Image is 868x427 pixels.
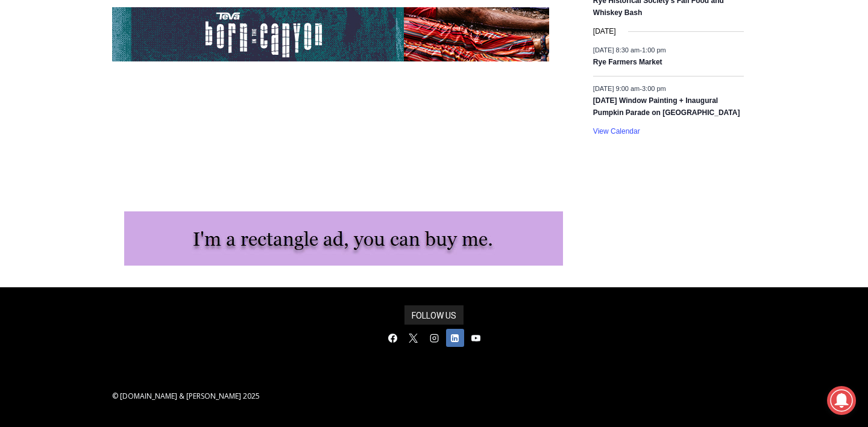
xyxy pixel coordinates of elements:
[404,305,464,325] h2: FOLLOW US
[593,26,616,37] time: [DATE]
[383,329,401,347] a: Facebook
[593,46,666,53] time: -
[642,46,666,53] span: 1:00 pm
[593,58,662,67] a: Rye Farmers Market
[593,46,640,53] span: [DATE] 8:30 am
[304,1,570,117] div: "At the 10am stand-up meeting, each intern gets a chance to take [PERSON_NAME] and the other inte...
[593,84,666,92] time: -
[593,127,640,136] a: View Calendar
[446,329,464,347] a: Linkedin
[642,84,666,92] span: 3:00 pm
[290,117,584,150] a: Intern @ [DOMAIN_NAME]
[404,329,423,347] a: X
[467,329,485,347] a: YouTube
[124,211,563,266] img: I'm a rectangle ad, you can buy me
[593,84,640,92] span: [DATE] 9:00 am
[425,329,443,347] a: Instagram
[112,390,425,402] p: © [DOMAIN_NAME] & [PERSON_NAME] 2025
[593,96,740,117] a: [DATE] Window Painting + Inaugural Pumpkin Parade on [GEOGRAPHIC_DATA]
[315,120,559,147] span: Intern @ [DOMAIN_NAME]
